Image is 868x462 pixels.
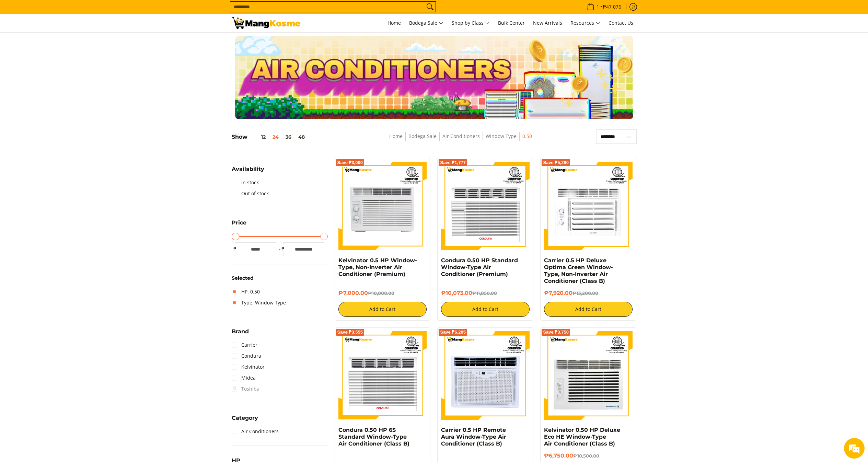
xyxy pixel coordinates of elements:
[337,161,363,165] span: Save ₱3,000
[572,290,598,296] del: ₱13,200.00
[232,134,308,140] h5: Show
[441,290,530,297] h6: ₱10,073.00
[338,427,409,447] a: Condura 0.50 HP 6S Standard Window-Type Air Conditioner (Class B)
[232,188,269,199] a: Out of stock
[282,134,295,140] button: 36
[232,329,249,339] summary: Open
[389,133,403,139] a: Home
[573,453,599,459] del: ₱10,500.00
[530,14,566,32] a: New Arrivals
[602,4,622,9] span: ₱47,076
[544,162,633,250] img: Carrier 0.5 HP Deluxe Optima Green Window-Type, Non-Inverter Air Conditioner (Class B)
[280,245,287,252] span: ₱
[232,17,300,29] img: Bodega Sale Aircon l Mang Kosme: Home Appliances Warehouse Sale Window Type
[387,20,401,26] span: Home
[338,290,427,297] h6: ₱7,000.00
[295,134,308,140] button: 48
[495,14,528,32] a: Bulk Center
[448,14,493,32] a: Shop by Class
[544,302,633,317] button: Add to Cart
[486,133,517,139] a: Window Type
[544,427,620,447] a: Kelvinator 0.50 HP Deluxe Eco HE Window-Type Air Conditioner (Class B)
[441,427,506,447] a: Carrier 0.5 HP Remote Aura Window-Type Air Conditioner (Class B)
[232,426,279,437] a: Air Conditioners
[544,331,633,420] img: Kelvinator 0.50 HP Deluxe Eco HE Window-Type Air Conditioner (Class B)
[232,383,259,394] span: Toshiba
[441,302,530,317] button: Add to Cart
[338,302,427,317] button: Add to Cart
[232,220,246,231] summary: Open
[247,134,269,140] button: 12
[533,20,562,26] span: New Arrivals
[425,2,436,12] button: Search
[406,14,447,32] a: Bodega Sale
[442,133,480,139] a: Air Conditioners
[269,134,282,140] button: 24
[472,290,497,296] del: ₱11,850.00
[232,361,265,372] a: Kelvinator
[441,331,530,420] img: Carrier 0.5 HP Remote Aura Window-Type Air Conditioner (Class B)
[232,166,264,177] summary: Open
[585,3,623,11] span: •
[232,372,256,383] a: Midea
[232,177,259,188] a: In stock
[368,290,394,296] del: ₱10,000.00
[232,245,239,252] span: ₱
[338,331,427,420] img: condura-wrac-6s-premium-mang-kosme
[337,330,363,334] span: Save ₱3,555
[441,162,530,250] img: condura-wrac-6s-premium-mang-kosme
[522,132,532,141] span: 0.50
[232,297,286,308] a: Type: Window Type
[345,132,577,148] nav: Breadcrumbs
[232,415,258,426] summary: Open
[232,220,246,226] span: Price
[605,14,637,32] a: Contact Us
[232,329,249,334] span: Brand
[498,20,525,26] span: Bulk Center
[609,20,633,26] span: Contact Us
[441,257,518,277] a: Condura 0.50 HP Standard Window-Type Air Conditioner (Premium)
[440,330,466,334] span: Save ₱6,205
[338,257,417,277] a: Kelvinator 0.5 HP Window-Type, Non-Inverter Air Conditioner (Premium)
[408,133,437,139] a: Bodega Sale
[232,350,261,361] a: Condura
[543,330,569,334] span: Save ₱3,750
[440,161,466,165] span: Save ₱1,777
[232,166,264,172] span: Availability
[544,452,633,459] h6: ₱6,750.00
[384,14,404,32] a: Home
[567,14,604,32] a: Resources
[595,4,600,9] span: 1
[232,339,257,350] a: Carrier
[307,14,637,32] nav: Main Menu
[570,19,600,27] span: Resources
[452,19,490,27] span: Shop by Class
[232,286,260,297] a: HP: 0.50
[232,275,328,281] h6: Selected
[232,415,258,421] span: Category
[338,162,427,250] img: Kelvinator 0.5 HP Window-Type, Non-Inverter Air Conditioner (Premium)
[544,290,633,297] h6: ₱7,920.00
[409,19,443,27] span: Bodega Sale
[544,257,613,284] a: Carrier 0.5 HP Deluxe Optima Green Window-Type, Non-Inverter Air Conditioner (Class B)
[543,161,569,165] span: Save ₱5,280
